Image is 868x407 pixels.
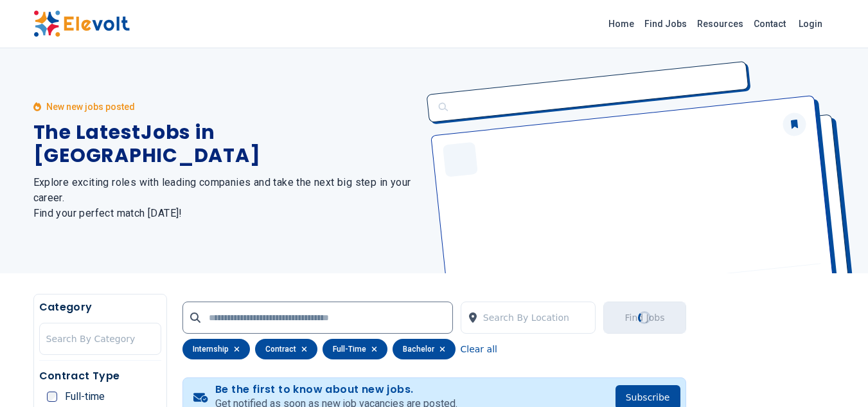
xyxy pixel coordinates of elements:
p: New new jobs posted [46,100,135,113]
h4: Be the first to know about new jobs. [215,383,457,396]
h5: Category [39,300,161,315]
div: bachelor [393,339,456,359]
h1: The Latest Jobs in [GEOGRAPHIC_DATA] [33,121,419,167]
img: Elevolt [33,10,130,37]
div: full-time [323,339,387,359]
iframe: Chat Widget [804,345,868,407]
span: Full-time [65,392,105,402]
h5: Contract Type [39,368,161,384]
button: Find JobsLoading... [603,302,686,334]
a: Resources [692,14,748,34]
a: Login [791,11,830,37]
div: internship [182,339,250,359]
h2: Explore exciting roles with leading companies and take the next big step in your career. Find you... [33,175,419,221]
input: Full-time [47,392,57,402]
button: Clear all [461,339,497,359]
a: Home [603,14,639,34]
a: Contact [748,14,791,34]
div: Loading... [637,310,653,326]
a: Find Jobs [639,14,692,34]
div: contract [255,339,317,359]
